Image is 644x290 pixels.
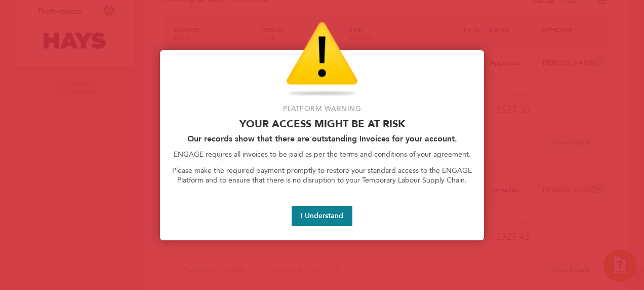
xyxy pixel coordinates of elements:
p: ENGAGE requires all invoices to be paid as per the terms and conditions of your agreement. [172,150,472,160]
img: Warning Icon [286,22,358,98]
button: I Understand [292,206,352,226]
p: Platform Warning [172,104,472,114]
div: Access At Risk [160,50,484,240]
p: Your access might be at risk [172,118,472,130]
p: Please make the required payment promptly to restore your standard access to the ENGAGE Platform ... [172,166,472,186]
h2: Our records show that there are outstanding Invoices for your account. [172,134,472,143]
